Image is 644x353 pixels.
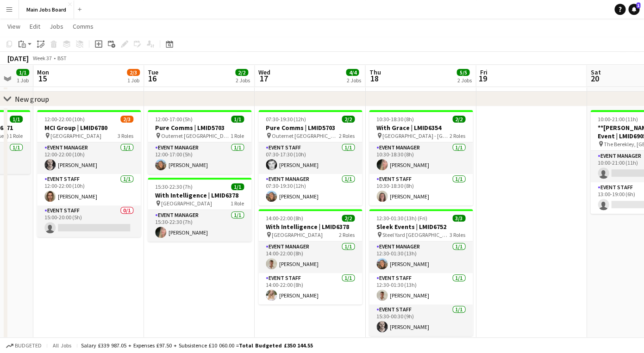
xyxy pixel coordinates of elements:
span: Total Budgeted £350 144.55 [239,342,313,349]
app-card-role: Event Staff1/114:00-22:00 (8h)[PERSON_NAME] [258,273,362,304]
span: 1 Role [231,200,244,207]
span: 1 Role [9,132,23,139]
app-job-card: 07:30-19:30 (12h)2/2Pure Comms | LMID5703 Outernet [GEOGRAPHIC_DATA]2 RolesEvent Staff1/107:30-17... [258,110,362,205]
span: 12:00-17:00 (5h) [155,116,193,123]
app-card-role: Event Manager1/112:30-01:30 (13h)[PERSON_NAME] [369,242,473,273]
div: New group [15,94,49,104]
span: 3 Roles [118,132,133,139]
span: 12:00-22:00 (10h) [44,116,85,123]
span: All jobs [51,342,73,349]
span: 1/1 [10,116,23,123]
span: 19 [478,73,487,84]
span: [GEOGRAPHIC_DATA] [272,231,323,238]
div: Salary £339 987.05 + Expenses £97.50 + Subsistence £10 060.00 = [81,342,313,349]
app-card-role: Event Staff1/110:30-18:30 (8h)[PERSON_NAME] [369,174,473,205]
div: 2 Jobs [346,77,361,84]
span: 10:00-21:00 (11h) [598,116,638,123]
span: 4/4 [346,69,359,76]
app-card-role: Event Manager1/110:30-18:30 (8h)[PERSON_NAME] [369,142,473,174]
span: Outernet [GEOGRAPHIC_DATA] [272,132,339,139]
span: 2/2 [342,116,355,123]
span: 2/3 [127,69,140,76]
span: Wed [258,68,270,76]
span: 1 Role [231,132,244,139]
div: 2 Jobs [236,77,250,84]
span: 2/2 [235,69,248,76]
a: Edit [26,20,44,32]
h3: With Intelligence | LMID6378 [258,223,362,231]
app-card-role: Event Staff1/112:00-22:00 (10h)[PERSON_NAME] [37,174,141,205]
span: 07:30-19:30 (12h) [266,116,306,123]
h3: Sleek Events | LMID6752 [369,223,473,231]
app-card-role: Event Manager1/115:30-22:30 (7h)[PERSON_NAME] [148,210,251,242]
app-card-role: Event Manager1/114:00-22:00 (8h)[PERSON_NAME] [258,242,362,273]
span: Budgeted [15,342,42,349]
div: 12:00-17:00 (5h)1/1Pure Comms | LMID5703 Outernet [GEOGRAPHIC_DATA]1 RoleEvent Manager1/112:00-17... [148,110,251,174]
span: 15 [36,73,49,84]
a: 1 [628,4,639,15]
span: 17 [257,73,270,84]
app-job-card: 12:30-01:30 (13h) (Fri)3/3Sleek Events | LMID6752 Steel Yard [GEOGRAPHIC_DATA]3 RolesEvent Manage... [369,209,473,336]
app-card-role: Event Staff1/112:30-01:30 (13h)[PERSON_NAME] [369,273,473,304]
app-card-role: Event Staff1/107:30-17:30 (10h)[PERSON_NAME] [258,142,362,174]
span: 2/2 [342,215,355,222]
h3: Pure Comms | LMID5703 [258,124,362,132]
span: Jobs [50,22,63,31]
span: [GEOGRAPHIC_DATA] [161,200,212,207]
div: 2 Jobs [457,77,471,84]
h3: Pure Comms | LMID5703 [148,124,251,132]
h3: With Intelligence | LMID6378 [148,191,251,199]
button: Main Jobs Board [19,0,74,19]
span: 2 Roles [339,231,355,238]
div: 1 Job [17,77,29,84]
span: 10:30-18:30 (8h) [376,116,414,123]
app-card-role: Event Staff0/115:00-20:00 (5h) [37,205,141,237]
span: 3 Roles [450,231,465,238]
a: Jobs [46,20,67,32]
span: Outernet [GEOGRAPHIC_DATA] [161,132,231,139]
app-card-role: Event Staff1/115:30-00:30 (9h)[PERSON_NAME] [369,304,473,336]
span: View [7,22,20,31]
span: 1/1 [16,69,29,76]
span: Steel Yard [GEOGRAPHIC_DATA] [382,231,450,238]
span: [GEOGRAPHIC_DATA] [50,132,101,139]
h3: MCI Group | LMID6780 [37,124,141,132]
app-job-card: 10:30-18:30 (8h)2/2With Grace | LMID6354 [GEOGRAPHIC_DATA] - [GEOGRAPHIC_DATA]2 RolesEvent Manage... [369,110,473,205]
div: BST [57,55,67,62]
app-job-card: 12:00-22:00 (10h)2/3MCI Group | LMID6780 [GEOGRAPHIC_DATA]3 RolesEvent Manager1/112:00-22:00 (10h... [37,110,141,237]
span: Sat [590,68,600,76]
span: Week 37 [31,55,54,62]
span: 12:30-01:30 (13h) (Fri) [376,215,427,222]
span: Tue [148,68,158,76]
span: 15:30-22:30 (7h) [155,183,193,190]
span: 5/5 [456,69,469,76]
app-job-card: 14:00-22:00 (8h)2/2With Intelligence | LMID6378 [GEOGRAPHIC_DATA]2 RolesEvent Manager1/114:00-22:... [258,209,362,304]
span: Comms [73,22,94,31]
span: 16 [146,73,158,84]
app-card-role: Event Manager1/112:00-17:00 (5h)[PERSON_NAME] [148,142,251,174]
app-card-role: Event Manager1/107:30-19:30 (12h)[PERSON_NAME] [258,174,362,205]
span: 2 Roles [339,132,355,139]
span: 2/3 [120,116,133,123]
button: Budgeted [5,341,43,351]
app-card-role: Event Manager1/112:00-22:00 (10h)[PERSON_NAME] [37,142,141,174]
h3: With Grace | LMID6354 [369,124,473,132]
app-job-card: 15:30-22:30 (7h)1/1With Intelligence | LMID6378 [GEOGRAPHIC_DATA]1 RoleEvent Manager1/115:30-22:3... [148,178,251,242]
span: Mon [37,68,49,76]
span: 1/1 [231,116,244,123]
span: 14:00-22:00 (8h) [266,215,303,222]
span: Edit [30,22,40,31]
span: 1 [636,2,640,8]
span: 18 [368,73,381,84]
span: Thu [369,68,381,76]
div: [DATE] [7,54,29,63]
span: 1/1 [231,183,244,190]
span: Fri [480,68,487,76]
a: Comms [69,20,97,32]
span: 2 Roles [450,132,465,139]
